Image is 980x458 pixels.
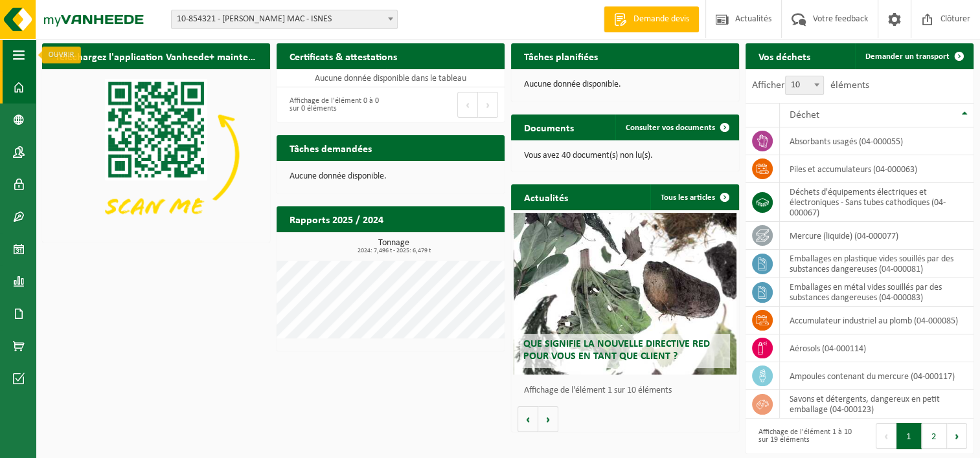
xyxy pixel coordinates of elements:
span: 10 [785,76,824,95]
a: Tous les articles [650,184,738,210]
div: Affichage de l'élément 0 à 0 sur 0 éléments [283,91,384,119]
span: 10 [786,76,823,94]
span: Consulter vos documents [626,124,715,132]
a: Consulter vos documents [615,114,738,140]
td: ampoules contenant du mercure (04-000117) [780,362,974,390]
td: emballages en métal vides souillés par des substances dangereuses (04-000083) [780,278,974,307]
button: Vorige [518,406,538,432]
button: Previous [457,92,478,118]
td: aérosols (04-000114) [780,334,974,362]
h2: Documents [511,114,587,140]
button: Volgende [538,406,558,432]
h2: Certificats & attestations [277,43,410,69]
a: Consulter les rapports [392,232,503,257]
button: 1 [896,423,922,449]
span: Demander un transport [865,52,950,61]
button: Previous [876,423,896,449]
a: Demander un transport [855,43,972,69]
h2: Rapports 2025 / 2024 [277,206,396,232]
img: Download de VHEPlus App [42,69,270,240]
h2: Tâches demandées [277,135,385,160]
span: Demande devis [630,13,692,26]
p: Affichage de l'élément 1 sur 10 éléments [524,386,733,395]
button: Next [947,423,967,449]
button: Next [478,92,498,118]
h2: Téléchargez l'application Vanheede+ maintenant! [42,43,270,69]
p: Aucune donnée disponible. [290,172,492,181]
td: savons et détergents, dangereux en petit emballage (04-000123) [780,390,974,419]
td: accumulateur industriel au plomb (04-000085) [780,307,974,334]
span: 10-854321 - ELIA CRÉALYS MAC - ISNES [172,10,397,28]
button: 2 [922,423,947,449]
p: Aucune donnée disponible. [524,80,726,89]
span: 2024: 7,496 t - 2025: 6,479 t [283,248,505,254]
div: Affichage de l'élément 1 à 10 sur 19 éléments [752,422,853,450]
h2: Actualités [511,184,581,210]
td: Aucune donnée disponible dans le tableau [277,69,505,87]
span: Déchet [790,110,819,120]
span: 10-854321 - ELIA CRÉALYS MAC - ISNES [171,10,398,29]
td: déchets d'équipements électriques et électroniques - Sans tubes cathodiques (04-000067) [780,183,974,222]
p: Vous avez 40 document(s) non lu(s). [524,151,726,160]
a: Que signifie la nouvelle directive RED pour vous en tant que client ? [514,213,737,375]
h2: Vos déchets [746,43,823,69]
td: Piles et accumulateurs (04-000063) [780,155,974,183]
td: mercure (liquide) (04-000077) [780,222,974,250]
a: Demande devis [604,6,699,32]
h3: Tonnage [283,239,505,254]
td: emballages en plastique vides souillés par des substances dangereuses (04-000081) [780,250,974,278]
h2: Tâches planifiées [511,43,611,69]
label: Afficher éléments [752,80,869,91]
td: absorbants usagés (04-000055) [780,127,974,155]
span: Que signifie la nouvelle directive RED pour vous en tant que client ? [523,339,710,362]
